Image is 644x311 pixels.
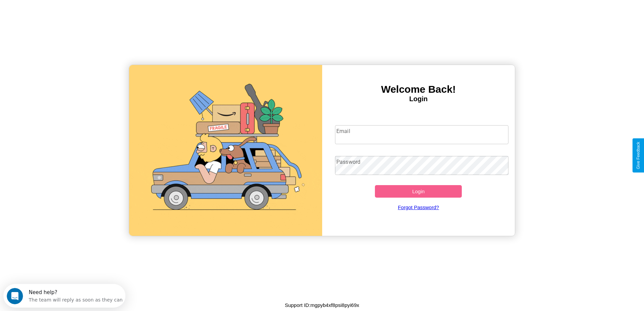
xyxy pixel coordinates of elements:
[285,301,359,310] p: Support ID: mgpyb4xf8psi8pyi69x
[332,198,505,217] a: Forgot Password?
[25,6,119,11] div: Need help?
[129,65,322,236] img: gif
[322,84,515,95] h3: Welcome Back!
[322,95,515,103] h4: Login
[25,11,119,18] div: The team will reply as soon as they can
[7,288,23,304] iframe: Intercom live chat
[3,3,126,21] div: Open Intercom Messenger
[375,185,462,198] button: Login
[636,142,641,169] div: Give Feedback
[3,284,125,308] iframe: Intercom live chat discovery launcher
